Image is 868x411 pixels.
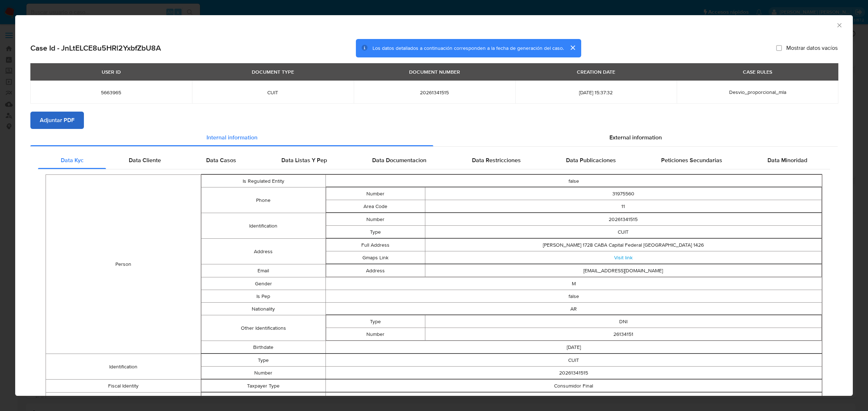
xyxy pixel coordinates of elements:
span: External information [609,133,662,142]
span: Adjuntar PDF [40,112,75,128]
td: Identification [201,213,325,239]
span: CUIT [201,89,345,96]
td: [EMAIL_ADDRESS][DOMAIN_NAME] [425,264,821,277]
td: Is Pep [201,290,325,303]
td: Number [326,187,425,200]
td: AR [325,303,822,315]
span: Mostrar datos vacíos [786,44,838,52]
td: CUIT [425,226,821,238]
td: Type [326,315,425,328]
button: Adjuntar PDF [30,112,84,129]
div: DOCUMENT TYPE [247,66,298,78]
td: Other Identifications [201,315,325,341]
td: Full Address [326,239,425,251]
td: Birthdate [201,341,325,354]
span: Data Minoridad [767,156,807,164]
td: Type [201,354,325,367]
td: false [325,290,822,303]
td: Type [326,226,425,238]
div: Detailed info [30,129,838,146]
div: CASE RULES [739,66,776,78]
td: CUIT [325,354,822,367]
td: Preferred Full [201,393,325,405]
span: Data Publicaciones [566,156,616,164]
span: Desvio_proporcional_mla [729,88,786,96]
input: Mostrar datos vacíos [776,45,782,51]
td: Gender [201,277,325,290]
h2: Case Id - JnLtELCE8u5HRl2YxbfZbU8A [30,43,161,53]
td: [DATE] [325,341,822,354]
td: Taxpayer Type [201,380,325,392]
td: Address [201,239,325,264]
span: Data Casos [206,156,236,164]
td: 11 [425,200,821,213]
td: Person [46,175,201,354]
td: Fiscal Identity [46,380,201,393]
span: Peticiones Secundarias [661,156,722,164]
a: Visit link [614,254,633,261]
td: Email [201,264,325,277]
td: Number [201,367,325,379]
td: Nationality [201,303,325,315]
td: Number [326,328,425,341]
td: Identification [46,354,201,380]
td: [PERSON_NAME] [325,393,822,405]
span: [DATE] 15:37:32 [524,89,668,96]
span: Data Documentacion [372,156,426,164]
span: Data Cliente [129,156,161,164]
span: Internal information [207,133,258,142]
td: Is Regulated Entity [201,175,325,187]
span: Data Restricciones [472,156,521,164]
span: Data Listas Y Pep [281,156,327,164]
td: Phone [201,187,325,213]
td: false [325,175,822,187]
td: Gmaps Link [326,251,425,264]
button: cerrar [564,39,581,56]
div: CREATION DATE [573,66,620,78]
td: 26134151 [425,328,821,341]
td: 31975560 [425,187,821,200]
td: DNI [425,315,821,328]
div: DOCUMENT NUMBER [405,66,464,78]
td: 20261341515 [425,213,821,226]
td: M [325,277,822,290]
td: Address [326,264,425,277]
button: Cerrar ventana [836,22,842,28]
div: closure-recommendation-modal [15,15,853,396]
div: USER ID [97,66,125,78]
td: Number [326,213,425,226]
td: [PERSON_NAME] 1728 CABA Capital Federal [GEOGRAPHIC_DATA] 1426 [425,239,821,251]
td: Consumidor Final [325,380,822,392]
div: Detailed internal info [38,152,830,169]
span: Data Kyc [61,156,84,164]
span: Los datos detallados a continuación corresponden a la fecha de generación del caso. [373,44,564,52]
td: Area Code [326,200,425,213]
span: 5663965 [39,89,183,96]
span: 20261341515 [362,89,507,96]
td: 20261341515 [325,367,822,379]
